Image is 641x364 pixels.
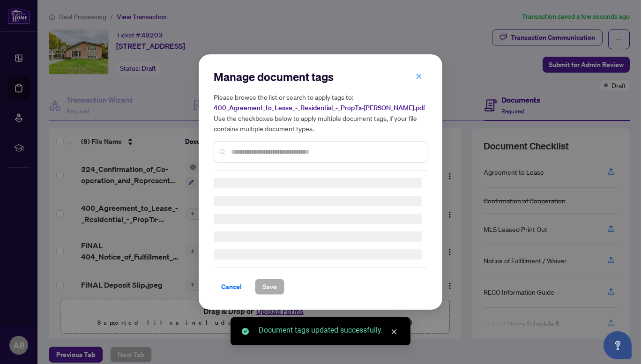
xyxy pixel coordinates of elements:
span: Cancel [221,279,242,294]
button: Cancel [214,279,249,295]
span: close [416,73,422,80]
span: close [391,328,397,335]
span: check-circle [242,328,249,335]
a: Close [389,327,399,337]
div: Document tags updated successfully. [259,325,399,336]
h2: Manage document tags [214,69,427,84]
span: 400_Agreement_to_Lease_-_Residential_-_PropTx-[PERSON_NAME].pdf [214,104,425,112]
button: Open asap [604,331,632,359]
h5: Please browse the list or search to apply tags to: Use the checkboxes below to apply multiple doc... [214,92,427,134]
button: Save [255,279,284,295]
